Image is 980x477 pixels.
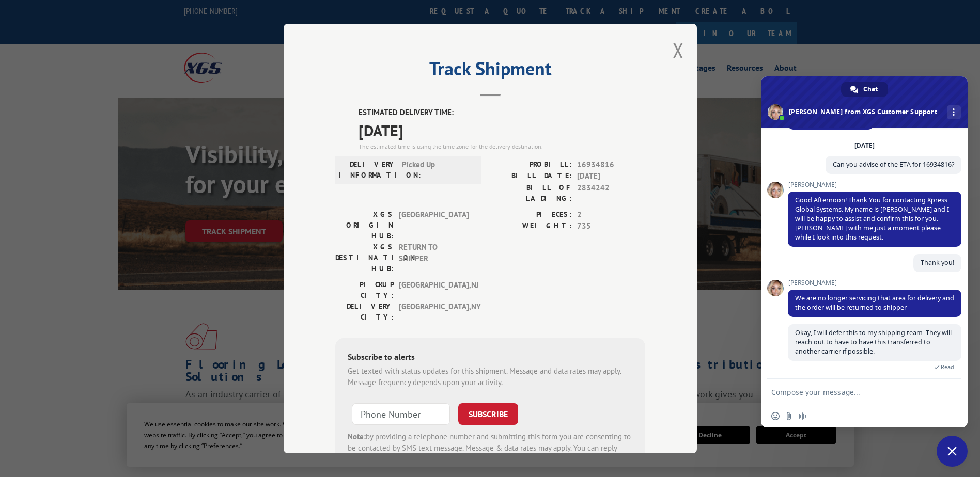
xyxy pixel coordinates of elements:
label: WEIGHT: [490,220,572,232]
label: BILL DATE: [490,170,572,182]
span: [PERSON_NAME] [788,378,961,385]
span: Can you advise of the ETA for 16934816? [833,160,954,169]
span: Picked Up [402,159,472,181]
span: Thank you! [921,258,954,267]
span: RETURN TO SHIPPER [399,242,469,274]
textarea: Compose your message... [771,379,937,405]
button: SUBSCRIBE [458,403,518,425]
span: 2834242 [577,182,645,204]
span: We are no longer servicing that area for delivery and the order will be returned to shipper [795,294,954,312]
span: Insert an emoji [771,412,780,420]
span: Chat [863,82,878,97]
strong: Note: [348,432,366,441]
span: 2 [577,209,645,221]
input: Phone Number [352,403,450,425]
label: XGS DESTINATION HUB: [335,242,394,274]
label: DELIVERY CITY: [335,301,394,323]
a: Chat [841,82,888,97]
label: XGS ORIGIN HUB: [335,209,394,242]
label: PICKUP CITY: [335,279,394,301]
label: BILL OF LADING: [490,182,572,204]
div: Get texted with status updates for this shipment. Message and data rates may apply. Message frequ... [348,365,633,389]
div: The estimated time is using the time zone for the delivery destination. [359,142,645,151]
span: Audio message [798,412,806,420]
span: Good Afternoon! Thank You for contacting Xpress Global Systems. My name is [PERSON_NAME] and I wi... [795,196,949,242]
label: PIECES: [490,209,572,221]
label: PROBILL: [490,159,572,171]
div: [DATE] [854,142,875,149]
span: [PERSON_NAME] [788,279,961,287]
label: DELIVERY INFORMATION: [338,159,397,181]
span: [GEOGRAPHIC_DATA] , NJ [399,279,469,301]
span: Okay, I will defer this to my shipping team. They will reach out to have to have this transferred... [795,328,952,356]
span: [DATE] [577,170,645,182]
span: 735 [577,220,645,232]
label: ESTIMATED DELIVERY TIME: [359,107,645,119]
span: Read [941,363,954,371]
button: Close modal [673,37,684,64]
span: [GEOGRAPHIC_DATA] [399,209,469,242]
span: Send a file [785,412,793,420]
a: Close chat [937,436,968,467]
h2: Track Shipment [335,61,645,81]
span: 16934816 [577,159,645,171]
span: [DATE] [359,119,645,142]
div: Subscribe to alerts [348,351,633,365]
span: [GEOGRAPHIC_DATA] , NY [399,301,469,323]
span: [PERSON_NAME] [788,181,961,188]
div: by providing a telephone number and submitting this form you are consenting to be contacted by SM... [348,431,633,466]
